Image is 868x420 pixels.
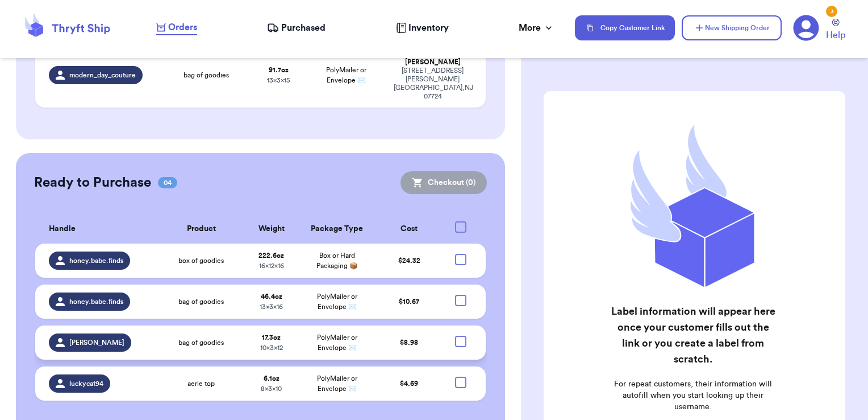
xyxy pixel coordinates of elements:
span: Box or Hard Packaging 📦 [316,252,358,269]
span: 04 [158,177,177,188]
span: modern_day_couture [69,71,136,80]
button: Checkout (0) [400,171,487,194]
span: 16 x 12 x 16 [259,262,284,269]
span: 13 x 3 x 16 [260,303,283,310]
p: For repeat customers, their information will autofill when you start looking up their username. [609,378,778,413]
th: Product [157,215,245,244]
strong: 91.7 oz [269,67,289,73]
span: bag of goodies [178,297,224,306]
th: Package Type [298,215,377,244]
span: Inventory [408,21,449,35]
span: PolyMailer or Envelope ✉️ [317,293,357,310]
a: Purchased [267,21,325,35]
span: $ 8.98 [400,339,418,346]
strong: 17.3 oz [262,334,281,341]
span: aerie top [187,379,215,388]
span: 13 x 3 x 15 [267,77,290,84]
div: [PERSON_NAME] [PERSON_NAME] [394,50,473,67]
span: [PERSON_NAME] [69,338,124,347]
span: bag of goodies [183,71,229,80]
h2: Ready to Purchase [34,174,151,192]
span: Purchased [281,21,325,35]
strong: 46.4 oz [261,293,282,300]
span: honey.babe.finds [69,297,123,306]
span: luckycat94 [69,379,103,388]
span: $ 24.32 [398,257,420,264]
span: $ 10.67 [399,298,419,305]
span: 8 x 3 x 10 [261,385,282,392]
span: Orders [168,20,197,34]
span: PolyMailer or Envelope ✉️ [326,67,366,84]
div: 3 [826,6,837,17]
a: Inventory [396,21,449,35]
button: Copy Customer Link [575,15,675,40]
span: PolyMailer or Envelope ✉️ [317,375,357,392]
strong: 6.1 oz [264,375,279,382]
a: Orders [156,20,197,35]
a: Help [826,19,845,42]
span: 10 x 3 x 12 [260,344,283,351]
div: [STREET_ADDRESS][PERSON_NAME] [GEOGRAPHIC_DATA] , NJ 07724 [394,67,473,101]
a: 3 [793,15,819,41]
button: New Shipping Order [682,15,782,40]
th: Cost [377,215,443,244]
h2: Label information will appear here once your customer fills out the link or you create a label fr... [609,303,778,367]
strong: 222.6 oz [258,252,284,259]
span: $ 4.69 [400,380,418,387]
span: Help [826,28,845,42]
th: Weight [245,215,297,244]
span: bag of goodies [178,338,224,347]
div: More [519,21,554,35]
span: honey.babe.finds [69,256,123,265]
span: box of goodies [178,256,224,265]
span: PolyMailer or Envelope ✉️ [317,334,357,351]
span: Handle [49,223,76,235]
